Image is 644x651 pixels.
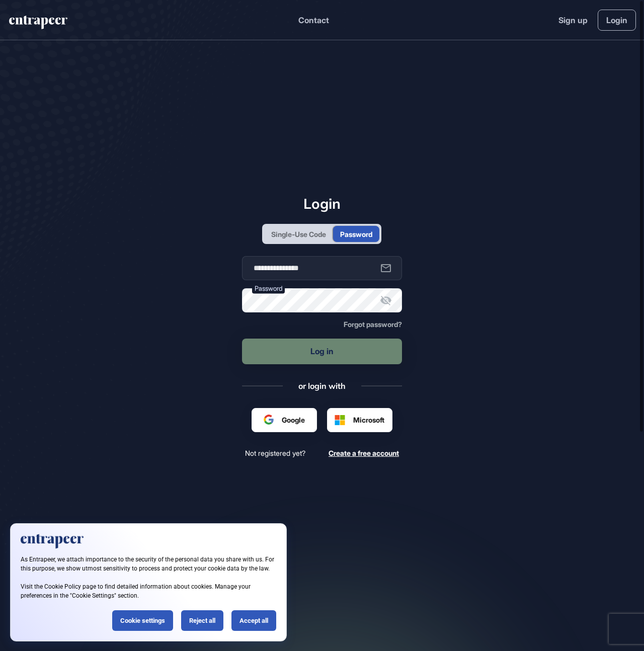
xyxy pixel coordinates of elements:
[298,14,329,27] button: Contact
[329,449,399,457] span: Create a free account
[598,10,636,31] a: Login
[242,339,403,364] button: Log in
[353,415,384,425] span: Microsoft
[340,229,372,239] div: Password
[242,195,403,212] h1: Login
[344,320,402,329] a: Forgot password?
[329,448,399,458] a: Create a free account
[298,380,346,391] div: or login with
[8,16,68,33] a: entrapeer-logo
[245,448,305,458] span: Not registered yet?
[252,283,285,294] label: Password
[271,229,326,239] div: Single-Use Code
[344,320,402,329] span: Forgot password?
[558,14,588,26] a: Sign up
